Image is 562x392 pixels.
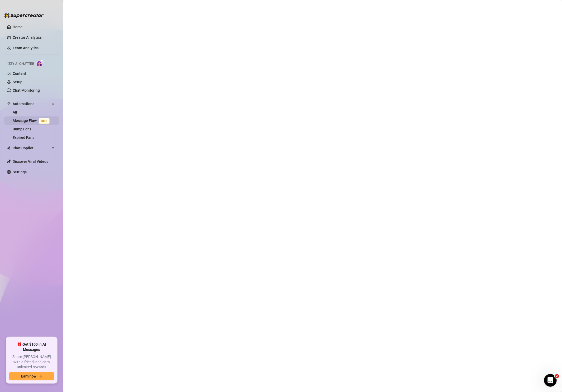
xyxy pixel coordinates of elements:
a: Chat Monitoring [13,88,40,92]
a: Message FlowBeta [13,119,52,123]
span: Earn now [21,374,36,378]
a: Home [13,25,23,29]
span: Izzy AI Chatter [7,61,34,66]
a: Expired Fans [13,135,34,140]
iframe: Intercom live chat [544,374,557,387]
a: Bump Fans [13,127,31,131]
img: AI Chatter [36,59,44,67]
a: Discover Viral Videos [13,159,48,164]
span: arrow-right [38,374,42,378]
span: thunderbolt [7,102,11,106]
span: 2 [555,374,559,378]
span: Beta [39,118,50,124]
a: Settings [13,170,27,174]
span: Chat Copilot [13,144,50,152]
span: Automations [13,100,50,108]
img: logo-BBDzfeDw.svg [4,13,44,18]
a: Setup [13,80,22,84]
span: Share [PERSON_NAME] with a friend, and earn unlimited rewards [9,354,54,370]
button: Earn nowarrow-right [9,372,54,380]
a: Creator Analytics [13,33,55,42]
a: All [13,110,17,114]
a: Team Analytics [13,46,38,50]
img: Chat Copilot [7,146,10,150]
span: 🎁 Get $100 in AI Messages [9,342,54,352]
a: Content [13,71,26,76]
